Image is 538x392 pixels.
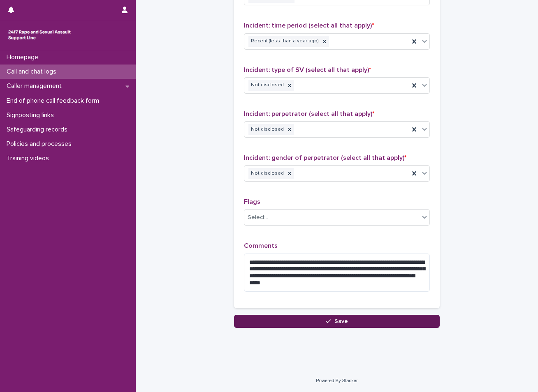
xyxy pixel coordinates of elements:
[244,111,374,117] span: Incident: perpetrator (select all that apply)
[234,315,440,328] button: Save
[248,168,285,179] div: Not disclosed
[334,318,348,324] span: Save
[244,22,374,29] span: Incident: time period (select all that apply)
[248,213,268,222] div: Select...
[3,68,63,76] p: Call and chat logs
[244,154,406,161] span: Incident: gender of perpetrator (select all that apply)
[248,80,285,91] div: Not disclosed
[3,53,45,61] p: Homepage
[7,27,72,43] img: rhQMoQhaT3yELyF149Cw
[248,36,320,47] div: Recent (less than a year ago)
[244,67,371,73] span: Incident: type of SV (select all that apply)
[316,378,357,383] a: Powered By Stacker
[3,82,68,90] p: Caller management
[3,154,56,162] p: Training videos
[3,126,74,134] p: Safeguarding records
[244,198,260,205] span: Flags
[248,124,285,135] div: Not disclosed
[3,97,106,105] p: End of phone call feedback form
[3,111,60,119] p: Signposting links
[3,140,78,148] p: Policies and processes
[244,242,278,249] span: Comments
